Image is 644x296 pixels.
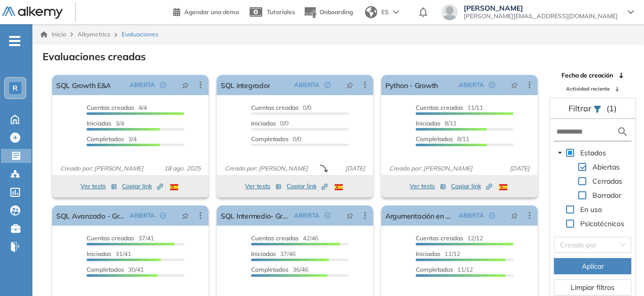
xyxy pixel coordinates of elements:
[182,212,189,220] span: pushpin
[87,104,147,111] span: 4/4
[43,51,146,63] h3: Evaluaciones creadas
[607,102,617,114] span: (1)
[416,104,463,111] span: Cuentas creadas
[346,212,353,220] span: pushpin
[251,104,299,111] span: Cuentas creadas
[582,261,604,272] span: Aplicar
[122,30,158,39] span: Evaluaciones
[592,162,620,172] span: Abiertas
[41,30,66,39] a: Inicio
[416,135,469,143] span: 8/11
[251,119,289,127] span: 0/0
[416,135,453,143] span: Completados
[416,119,440,127] span: Iniciadas
[416,104,483,111] span: 11/11
[87,135,137,143] span: 3/4
[578,218,626,230] span: Psicotécnicos
[489,213,495,219] span: check-circle
[174,207,196,224] button: pushpin
[130,80,155,90] span: ABIERTA
[160,164,205,173] span: 18 ago. 2025
[416,250,440,258] span: Iniciadas
[416,234,463,242] span: Cuentas creadas
[182,81,189,89] span: pushpin
[385,205,455,226] a: Argumentación en negociaciones
[335,184,343,190] img: ESP
[160,213,166,219] span: check-circle
[580,148,606,157] span: Estados
[87,266,124,273] span: Completados
[87,234,154,242] span: 37/41
[580,219,624,228] span: Psicotécnicos
[464,4,618,12] span: [PERSON_NAME]
[416,119,457,127] span: 8/11
[287,180,328,192] button: Copiar link
[87,266,144,273] span: 30/41
[592,191,621,200] span: Borrador
[251,234,299,242] span: Cuentas creadas
[385,75,438,95] a: Python - Growth
[251,135,289,143] span: Completados
[410,180,446,192] button: Ver tests
[341,164,369,173] span: [DATE]
[87,135,124,143] span: Completados
[87,104,134,111] span: Cuentas creadas
[506,164,534,173] span: [DATE]
[554,258,631,274] button: Aplicar
[184,8,239,16] span: Agendar una demo
[245,180,281,192] button: Ver tests
[294,211,319,220] span: ABIERTA
[2,7,63,19] img: Logo
[170,184,178,190] img: ESP
[566,85,610,93] span: Actividad reciente
[303,2,353,23] button: Onboarding
[87,250,131,258] span: 31/41
[365,6,377,18] img: world
[251,266,289,273] span: Completados
[416,234,483,242] span: 12/12
[160,82,166,88] span: check-circle
[130,211,155,220] span: ABIERTA
[590,189,623,201] span: Borrador
[580,205,602,214] span: En uso
[221,75,270,95] a: SQL integrador
[503,207,526,224] button: pushpin
[416,250,460,258] span: 11/12
[578,203,604,216] span: En uso
[251,250,276,258] span: Iniciadas
[503,77,526,93] button: pushpin
[511,212,518,220] span: pushpin
[385,164,476,173] span: Creado por: [PERSON_NAME]
[499,184,507,190] img: ESP
[569,103,593,113] span: Filtrar
[13,84,18,92] span: R
[251,266,308,273] span: 36/46
[464,12,618,20] span: [PERSON_NAME][EMAIL_ADDRESS][DOMAIN_NAME]
[173,5,239,17] a: Agendar una demo
[346,81,353,89] span: pushpin
[393,10,399,14] img: arrow
[325,213,331,219] span: check-circle
[339,207,361,224] button: pushpin
[80,180,117,192] button: Ver tests
[56,164,147,173] span: Creado por: [PERSON_NAME]
[122,182,163,191] span: Copiar link
[251,250,296,258] span: 37/46
[416,266,453,273] span: Completados
[590,175,624,187] span: Cerradas
[561,71,613,80] span: Fecha de creación
[267,8,295,16] span: Tutoriales
[251,135,301,143] span: 0/0
[489,82,495,88] span: check-circle
[87,119,124,127] span: 3/4
[451,182,492,191] span: Copiar link
[56,205,126,226] a: SQL Avanzado - Growth
[571,282,615,293] span: Limpiar filtros
[319,8,353,16] span: Onboarding
[122,180,163,192] button: Copiar link
[87,250,111,258] span: Iniciadas
[459,80,484,90] span: ABIERTA
[339,77,361,93] button: pushpin
[9,40,20,42] i: -
[325,82,331,88] span: check-circle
